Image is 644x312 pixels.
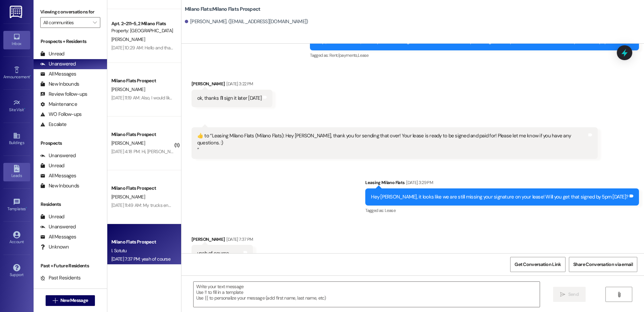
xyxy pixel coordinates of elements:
div: [DATE] 11:19 AM: Also, I would like to switch my room as well, I forgot to change my preference t... [111,95,531,101]
div: Residents [34,201,107,208]
button: New Message [46,295,95,306]
div: [PERSON_NAME] [192,236,253,245]
span: [PERSON_NAME] [111,194,145,200]
div: [DATE] 7:37 PM [225,236,253,243]
div: Past + Future Residents [34,262,107,269]
span: [PERSON_NAME] [111,36,145,42]
div: Unanswered [40,60,76,68]
div: New Inbounds [40,182,79,189]
i:  [560,292,565,297]
button: Send [553,287,586,302]
div: Escalate [40,121,66,128]
div: Past Residents [40,274,81,281]
i:  [93,20,97,25]
b: Milano Flats: Milano Flats Prospect [185,6,261,13]
a: Inbox [3,31,30,49]
div: Milano Flats Prospect [111,77,173,84]
div: [DATE] 3:22 PM [225,80,253,87]
input: All communities [43,17,90,28]
div: Unknown [40,243,69,251]
a: Leads [3,163,30,181]
span: Send [568,291,579,298]
button: Get Conversation Link [510,257,565,272]
div: [DATE] 10:29 AM: Hello and thank you for contacting Milano Flats. You have reached us after hours... [111,45,548,51]
span: • [26,206,27,210]
div: Prospects + Residents [34,38,107,45]
div: Prospects [34,140,107,147]
div: All Messages [40,71,76,78]
div: Milano Flats Prospect [111,238,173,246]
span: Lease [358,52,369,58]
div: Property: [GEOGRAPHIC_DATA] Flats [111,27,173,34]
span: • [30,74,31,78]
span: I. Sotutu [111,248,127,254]
i:  [53,298,58,303]
div: ok, thanks I'll sign it later [DATE] [197,95,262,102]
span: Get Conversation Link [515,261,561,268]
span: Lease [385,208,395,213]
div: Unread [40,162,64,169]
div: ​👍​ to “ Leasing Milano Flats (Milano Flats): Hey [PERSON_NAME], thank you for sending that over!... [197,132,587,154]
div: [DATE] 7:37 PM: yeah of course [111,256,170,262]
div: Maintenance [40,101,77,108]
div: [DATE] 3:29 PM [405,179,433,186]
a: Site Visit • [3,97,30,115]
span: [PERSON_NAME] [111,86,145,92]
label: Viewing conversations for [40,7,100,17]
span: New Message [60,297,88,304]
span: • [24,106,25,111]
div: Unanswered [40,152,76,159]
div: Review follow-ups [40,91,87,98]
span: Share Conversation via email [573,261,633,268]
a: Support [3,262,30,280]
div: All Messages [40,172,76,179]
div: Unread [40,213,64,220]
div: yeah of course [197,250,229,257]
a: Templates • [3,196,30,214]
div: [PERSON_NAME]. ([EMAIL_ADDRESS][DOMAIN_NAME]) [185,18,308,25]
a: Buildings [3,130,30,148]
div: Apt. 2~211~5, 2 Milano Flats [111,20,173,27]
i:  [616,292,622,297]
div: [PERSON_NAME] [192,80,272,90]
button: Share Conversation via email [569,257,637,272]
span: Rent/payments , [329,52,358,58]
img: ResiDesk Logo [10,6,23,18]
div: Unanswered [40,223,76,230]
div: Milano Flats Prospect [111,185,173,192]
div: Milano Flats Prospect [111,131,173,138]
div: New Inbounds [40,81,79,88]
a: Account [3,229,30,247]
div: Leasing Milano Flats [365,179,639,188]
div: Unread [40,50,64,57]
div: [DATE] 11:49 AM: My trucks engine died and i had to pay for it to get fixed [111,202,253,208]
div: All Messages [40,233,76,240]
div: WO Follow-ups [40,111,82,118]
span: [PERSON_NAME] [111,140,145,146]
div: Hey [PERSON_NAME], it looks like we are still missing your signature on your lease! Will you get ... [371,193,628,200]
div: [DATE] 4:18 PM: Hi, [PERSON_NAME] never got back to me, but I found someone wanting to buy my con... [111,148,543,154]
div: Tagged as: [310,50,639,60]
div: Tagged as: [365,206,639,215]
